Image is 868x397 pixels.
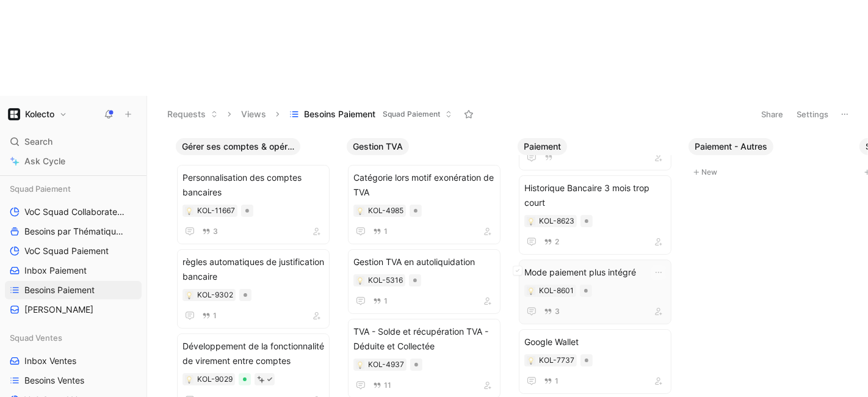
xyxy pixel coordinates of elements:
[304,108,375,120] span: Besoins Paiement
[371,379,394,392] button: 11
[24,134,52,149] span: Search
[186,208,193,215] img: 💡
[527,218,535,225] img: 💡
[555,377,559,385] span: 1
[186,376,193,384] img: 💡
[213,228,218,235] span: 3
[186,292,193,299] img: 💡
[200,225,220,238] button: 3
[524,335,666,349] span: Google Wallet
[24,355,76,367] span: Inbox Ventes
[353,324,495,354] span: TVA - Solde et récupération TVA - Déduite et Collectée
[197,205,235,217] div: KOL-11667
[348,165,501,244] a: Catégorie lors motif exonération de TVA1
[791,106,834,123] button: Settings
[541,305,562,318] button: 3
[527,356,535,365] div: 💡
[371,294,390,308] button: 1
[555,308,560,315] span: 3
[527,286,535,295] button: 💡
[695,140,767,153] span: Paiement - Autres
[524,140,561,153] span: Paiement
[197,289,233,301] div: KOL-9302
[5,133,142,151] div: Search
[5,106,70,123] button: KolectoKolecto
[353,170,495,200] span: Catégorie lors motif exonération de TVA
[24,245,109,257] span: VoC Squad Paiement
[183,170,324,200] span: Personnalisation des comptes bancaires
[177,165,330,244] a: Personnalisation des comptes bancaires3
[539,215,574,227] div: KOL-8623
[177,249,330,329] a: règles automatiques de justification bancaire1
[185,291,193,299] button: 💡
[10,332,62,344] span: Squad Ventes
[10,183,71,195] span: Squad Paiement
[5,352,142,370] a: Inbox Ventes
[518,138,567,155] button: Paiement
[5,203,142,221] a: VoC Squad Collaborateurs
[356,208,364,215] img: 💡
[527,288,535,295] img: 💡
[348,249,501,314] a: Gestion TVA en autoliquidation1
[527,357,535,365] img: 💡
[176,138,300,155] button: Gérer ses comptes & opérations
[356,360,364,369] button: 💡
[24,225,125,238] span: Besoins par Thématiques
[368,205,403,217] div: KOL-4985
[519,175,671,255] a: Historique Bancaire 3 mois trop court2
[5,180,142,319] div: Squad PaiementVoC Squad CollaborateursBesoins par ThématiquesVoC Squad PaiementInbox PaiementBeso...
[756,106,789,123] button: Share
[5,371,142,390] a: Besoins Ventes
[353,140,403,153] span: Gestion TVA
[5,300,142,319] a: [PERSON_NAME]
[541,235,562,249] button: 2
[182,140,294,153] span: Gérer ses comptes & opérations
[24,206,125,218] span: VoC Squad Collaborateurs
[689,138,773,155] button: Paiement - Autres
[684,133,855,186] div: Paiement - AutresNew
[371,225,390,238] button: 1
[524,181,666,210] span: Historique Bancaire 3 mois trop court
[162,105,223,123] button: Requests
[183,339,324,368] span: Développement de la fonctionnalité de virement entre comptes
[383,108,440,120] span: Squad Paiement
[24,304,93,316] span: [PERSON_NAME]
[356,276,364,285] button: 💡
[284,105,458,123] button: Besoins PaiementSquad Paiement
[213,312,217,319] span: 1
[689,165,850,180] button: New
[197,373,233,385] div: KOL-9029
[185,206,193,215] div: 💡
[384,382,391,389] span: 11
[5,222,142,241] a: Besoins par Thématiques
[524,265,666,280] span: Mode paiement plus intégré
[555,238,559,246] span: 2
[5,261,142,280] a: Inbox Paiement
[347,138,409,155] button: Gestion TVA
[5,180,142,198] div: Squad Paiement
[519,260,671,324] a: Mode paiement plus intégré3
[5,329,142,347] div: Squad Ventes
[24,264,87,277] span: Inbox Paiement
[5,281,142,299] a: Besoins Paiement
[519,329,671,394] a: Google Wallet1
[384,228,388,235] span: 1
[24,284,95,296] span: Besoins Paiement
[356,362,364,369] img: 💡
[5,242,142,260] a: VoC Squad Paiement
[353,255,495,269] span: Gestion TVA en autoliquidation
[356,277,364,285] img: 💡
[356,206,364,215] button: 💡
[541,374,561,388] button: 1
[5,152,142,170] a: Ask Cycle
[527,217,535,225] button: 💡
[368,274,403,286] div: KOL-5316
[183,255,324,284] span: règles automatiques de justification bancaire
[539,285,574,297] div: KOL-8601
